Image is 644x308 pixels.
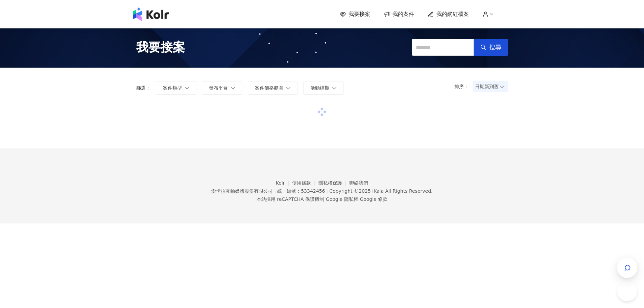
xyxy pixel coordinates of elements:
a: Google 隱私權 [326,196,358,202]
div: 愛卡拉互動媒體股份有限公司 [211,188,273,194]
span: 我要接案 [136,39,185,56]
span: 我的案件 [392,10,414,18]
a: 我的案件 [384,10,414,18]
a: 使用條款 [292,180,318,186]
span: 案件價格範圍 [255,85,283,91]
span: | [326,188,328,194]
a: Google 條款 [360,196,387,202]
button: 發布平台 [202,81,242,95]
span: | [274,188,276,194]
p: 排序： [454,84,473,89]
span: | [358,196,360,202]
a: 我要接案 [340,10,370,18]
button: 活動檔期 [303,81,344,95]
span: 案件類型 [163,85,182,91]
iframe: Help Scout Beacon - Open [617,281,637,301]
a: Kolr [276,180,292,186]
a: iKala [372,188,384,194]
span: search [480,44,486,50]
a: 我的網紅檔案 [428,10,469,18]
p: 篩選： [136,85,150,91]
span: 我的網紅檔案 [436,10,469,18]
button: 案件類型 [156,81,196,95]
span: 本站採用 reCAPTCHA 保護機制 [257,195,387,203]
span: 發布平台 [209,85,228,91]
span: 我要接案 [349,10,370,18]
span: 日期新到舊 [475,81,506,92]
div: 統一編號：53342456 [277,188,325,194]
span: 活動檔期 [310,85,329,91]
div: Copyright © 2025 All Rights Reserved. [329,188,432,194]
a: 隱私權保護 [318,180,350,186]
a: 聯絡我們 [349,180,368,186]
span: 搜尋 [489,44,501,51]
button: 搜尋 [474,39,508,56]
span: | [324,196,326,202]
img: logo [133,7,169,21]
button: 案件價格範圍 [248,81,298,95]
